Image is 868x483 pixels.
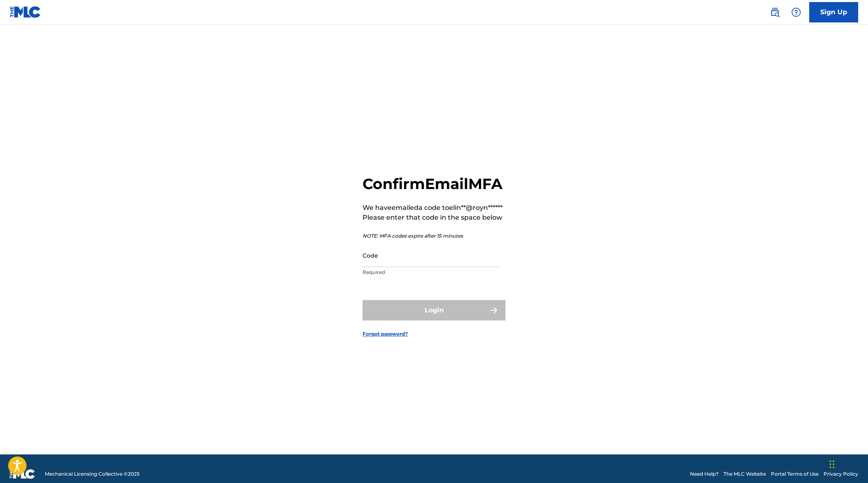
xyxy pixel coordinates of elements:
[830,452,835,476] div: Drag
[771,470,819,478] a: Portal Terms of Use
[10,469,35,479] img: logo
[363,269,501,276] p: Required
[723,470,766,478] a: The MLC Website
[363,232,503,240] p: NOTE: MFA codes expire after 15 minutes
[363,330,408,338] a: Forgot password?
[827,444,868,483] iframe: Chat Widget
[770,7,780,17] img: search
[809,2,858,22] a: Sign Up
[788,4,804,20] div: Help
[767,4,783,20] a: Public Search
[363,203,503,213] p: We have emailed a code to elin**@royn******
[363,213,503,223] p: Please enter that code in the space below
[45,470,140,478] span: Mechanical Licensing Collective © 2025
[363,175,503,193] h2: Confirm Email MFA
[690,470,719,478] a: Need Help?
[791,7,801,17] img: help
[823,470,858,478] a: Privacy Policy
[10,6,41,18] img: MLC Logo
